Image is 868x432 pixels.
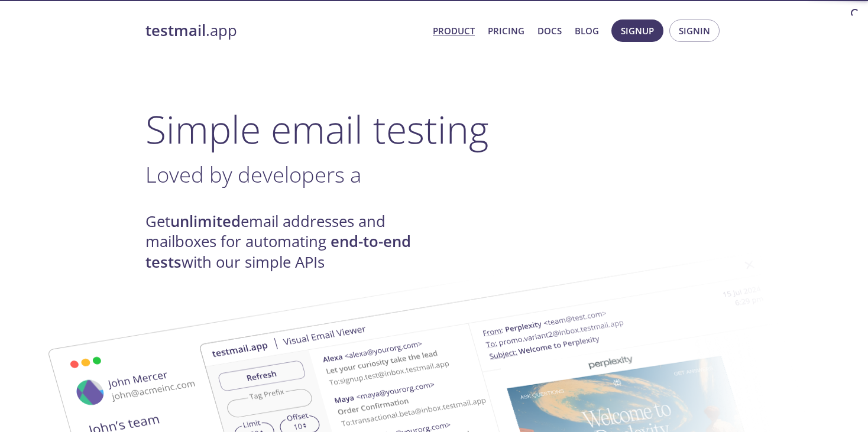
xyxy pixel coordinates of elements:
h1: Simple email testing [145,106,723,152]
strong: testmail [145,20,206,41]
a: Docs [537,23,562,38]
span: Signin [679,23,710,38]
a: testmail.app [145,21,423,41]
span: Loved by developers a [145,160,361,189]
a: Pricing [488,23,524,38]
strong: end-to-end tests [145,231,411,272]
span: Signup [621,23,654,38]
a: Product [433,23,475,38]
a: Blog [575,23,599,38]
h4: Get email addresses and mailboxes for automating with our simple APIs [145,212,434,272]
button: Signin [669,20,720,42]
button: Signup [611,20,663,42]
strong: unlimited [170,211,241,232]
